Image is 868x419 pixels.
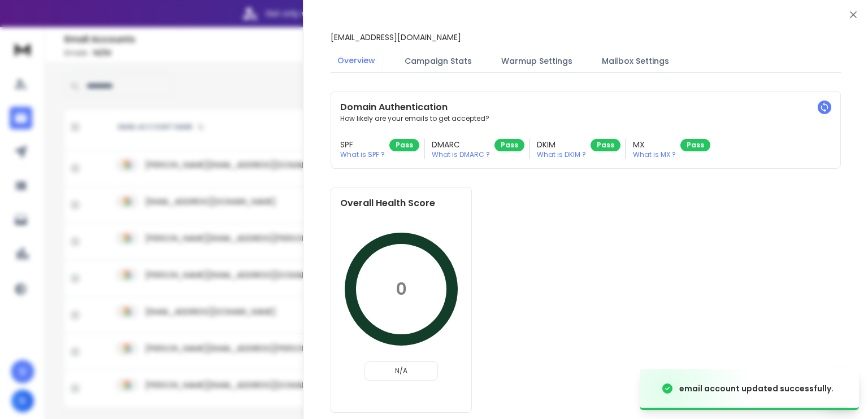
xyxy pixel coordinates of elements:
h3: DKIM [537,139,586,150]
p: [EMAIL_ADDRESS][DOMAIN_NAME] [331,32,461,43]
p: What is DKIM ? [537,150,586,159]
p: How likely are your emails to get accepted? [340,114,831,123]
h2: Domain Authentication [340,101,831,114]
div: Pass [680,139,710,151]
div: Pass [494,139,524,151]
button: Campaign Stats [398,49,479,73]
h3: MX [633,139,676,150]
button: Mailbox Settings [595,49,676,73]
button: Overview [331,48,382,74]
p: What is SPF ? [340,150,385,159]
button: Warmup Settings [494,49,579,73]
h3: SPF [340,139,385,150]
h2: Overall Health Score [340,197,462,210]
p: What is DMARC ? [432,150,490,159]
p: 0 [396,279,407,299]
p: What is MX ? [633,150,676,159]
p: N/A [370,366,433,376]
h3: DMARC [432,139,490,150]
div: Pass [389,139,419,151]
div: Pass [591,139,620,151]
